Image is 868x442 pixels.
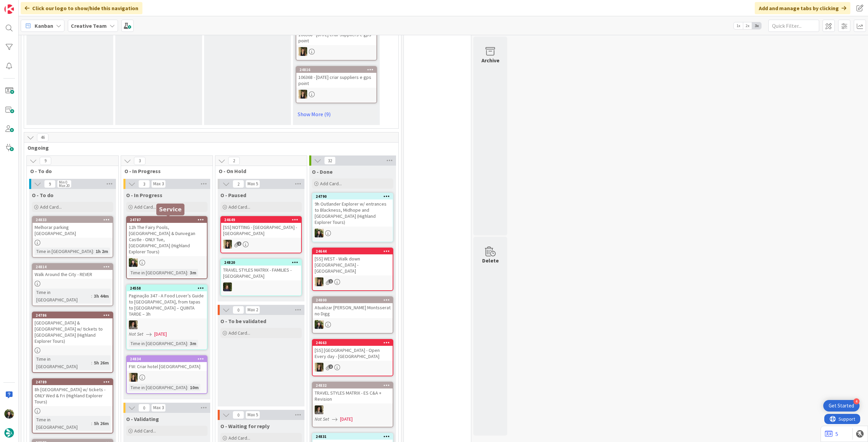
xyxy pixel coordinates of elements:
[37,133,48,142] span: 46
[153,182,164,186] div: Max 3
[223,240,232,249] img: SP
[35,416,91,431] div: Time in [GEOGRAPHIC_DATA]
[220,192,246,198] span: O - Paused
[91,420,92,427] span: :
[33,217,113,223] div: 24833
[316,340,393,345] div: 24663
[27,144,390,151] span: Ongoing
[134,204,156,210] span: Add Card...
[313,320,393,329] div: BC
[33,264,113,279] div: 24814Walk Around the City - REVER
[313,340,393,361] div: 24663[SS] [GEOGRAPHIC_DATA] - Open Every day - [GEOGRAPHIC_DATA]
[313,229,393,237] div: BC
[316,434,393,439] div: 24831
[221,259,301,280] div: 24820TRAVEL STYLES MATRIX - FAMILIES - [GEOGRAPHIC_DATA]
[59,181,67,184] div: Min 0
[299,67,376,72] div: 24816
[296,47,376,56] div: SP
[59,184,70,187] div: Max 20
[313,382,393,388] div: 24832
[91,292,92,300] span: :
[224,260,301,265] div: 24820
[823,400,860,412] div: Open Get Started checklist, remaining modules: 4
[220,423,270,429] span: O - Waiting for reply
[36,265,113,269] div: 24814
[313,277,393,286] div: SP
[35,248,93,255] div: Time in [GEOGRAPHIC_DATA]
[320,181,342,187] span: Add Card...
[315,416,329,422] i: Not Set
[298,90,307,99] img: SP
[233,306,244,314] span: 0
[296,90,376,99] div: SP
[223,282,232,291] img: MC
[315,229,323,237] img: BC
[768,20,819,32] input: Quick Filter...
[92,359,111,366] div: 5h 26m
[296,73,376,88] div: 106368 - [DATE] criar suppliers e gps point
[313,248,393,254] div: 24644
[33,379,113,406] div: 247898h [GEOGRAPHIC_DATA] w/ tickets - ONLY Wed & Fri (Highland Explorer Tours)
[340,416,353,423] span: [DATE]
[825,430,838,438] a: 5
[30,168,110,174] span: O - To do
[221,240,301,249] div: SP
[313,346,393,361] div: [SS] [GEOGRAPHIC_DATA] - Open Every day - [GEOGRAPHIC_DATA]
[14,1,31,9] span: Support
[127,373,207,382] div: SP
[313,382,393,403] div: 24832TRAVEL STYLES MATRIX - ES C&A + Revision
[324,156,336,165] span: 32
[127,362,207,371] div: FW: Criar hotel [GEOGRAPHIC_DATA]
[129,373,138,382] img: SP
[33,379,113,385] div: 24789
[296,109,377,120] a: Show More (9)
[316,194,393,199] div: 24790
[221,282,301,291] div: MC
[36,217,113,222] div: 24833
[229,330,250,336] span: Add Card...
[853,398,860,404] div: 4
[130,357,207,361] div: 24834
[130,286,207,291] div: 24558
[482,256,499,265] div: Delete
[228,157,240,165] span: 2
[296,30,376,45] div: 106368 - [DATE] criar suppliers e gps point
[4,409,14,419] img: BC
[4,4,14,14] img: Visit kanbanzone.com
[313,193,393,227] div: 247909h Outlander Explorer w/ entrances to Blackness, Midhope and [GEOGRAPHIC_DATA] (Highland Exp...
[313,254,393,275] div: [SS] WEST - Walk down [GEOGRAPHIC_DATA] - [GEOGRAPHIC_DATA]
[127,217,207,223] div: 24787
[127,285,207,291] div: 24558
[138,180,150,188] span: 3
[126,192,162,198] span: O - In Progress
[219,168,298,174] span: O - On Hold
[40,157,51,165] span: 9
[44,180,56,188] span: 9
[129,384,187,391] div: Time in [GEOGRAPHIC_DATA]
[92,292,111,300] div: 3h 44m
[36,380,113,384] div: 24789
[138,404,150,412] span: 0
[296,67,376,73] div: 24816
[316,249,393,254] div: 24644
[93,248,94,255] span: :
[21,2,142,14] div: Click our logo to show/hide this navigation
[313,303,393,318] div: Atualizar [PERSON_NAME] Montsserat no Digg
[188,384,200,391] div: 10m
[296,67,376,88] div: 24816106368 - [DATE] criar suppliers e gps point
[312,168,333,175] span: O - Done
[329,364,333,369] span: 2
[248,413,258,417] div: Max 5
[127,258,207,267] div: BC
[752,22,761,29] span: 3x
[313,434,393,440] div: 24831
[233,411,244,419] span: 0
[130,217,207,222] div: 24787
[127,356,207,371] div: 24834FW: Criar hotel [GEOGRAPHIC_DATA]
[33,318,113,345] div: [GEOGRAPHIC_DATA] & [GEOGRAPHIC_DATA] w/ tickets to [GEOGRAPHIC_DATA] (Highland Explorer Tours)
[313,248,393,275] div: 24644[SS] WEST - Walk down [GEOGRAPHIC_DATA] - [GEOGRAPHIC_DATA]
[315,277,323,286] img: SP
[313,297,393,303] div: 24800
[127,285,207,318] div: 24558Paginação 347 - A Food Lover’s Guide to [GEOGRAPHIC_DATA], from tapas to [GEOGRAPHIC_DATA] –...
[229,435,250,441] span: Add Card...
